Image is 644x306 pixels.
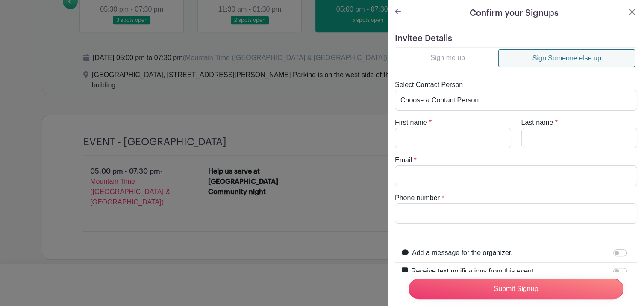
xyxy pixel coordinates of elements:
input: Submit Signup [409,279,623,299]
label: Add a message for the organizer. [412,248,513,258]
label: Email [395,155,412,165]
label: Last name [521,117,553,128]
label: Phone number [395,193,440,203]
h5: Invitee Details [395,33,637,44]
h5: Confirm your Signups [470,7,559,20]
a: Sign me up [397,49,498,66]
label: Select Contact Person [395,80,463,90]
a: Sign Someone else up [498,49,635,67]
label: Receive text notifications from this event. [411,266,535,276]
button: Close [627,7,637,17]
label: First name [395,117,427,128]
